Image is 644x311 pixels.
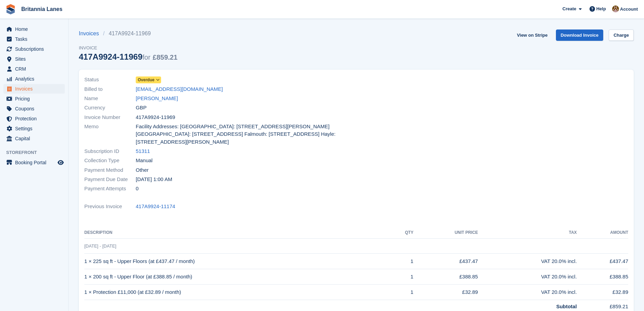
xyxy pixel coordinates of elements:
[3,124,65,133] a: menu
[15,34,56,44] span: Tasks
[136,157,153,165] span: Manual
[84,166,136,174] span: Payment Method
[5,4,16,14] img: stora-icon-8386f47178a22dfd0bd8f6a31ec36ba5ce8667c1dd55bd0f319d3a0aa187defe.svg
[57,158,65,167] a: Preview store
[143,53,150,61] span: for
[84,285,390,300] td: 1 × Protection £11,000 (at £32.89 / month)
[15,124,56,133] span: Settings
[15,84,56,94] span: Invoices
[15,94,56,104] span: Pricing
[84,147,136,155] span: Subscription ID
[3,114,65,123] a: menu
[136,147,150,155] a: 51311
[3,134,65,143] a: menu
[84,157,136,165] span: Collection Type
[577,254,628,269] td: £437.47
[84,203,136,211] span: Previous Invoice
[413,285,478,300] td: £32.89
[84,113,136,121] span: Invoice Number
[84,243,116,249] span: [DATE] - [DATE]
[15,74,56,84] span: Analytics
[136,203,175,211] a: 417A9924-11174
[556,29,604,41] a: Download Invoice
[556,303,577,309] strong: Subtotal
[577,269,628,285] td: £388.85
[84,254,390,269] td: 1 × 225 sq ft - Upper Floors (at £437.47 / month)
[136,95,178,103] a: [PERSON_NAME]
[478,258,576,265] div: VAT 20.0% incl.
[577,227,628,238] th: Amount
[138,77,155,83] span: Overdue
[3,94,65,104] a: menu
[3,158,65,167] a: menu
[19,3,65,15] a: Britannia Lanes
[514,29,550,41] a: View on Stripe
[84,185,136,193] span: Payment Attempts
[3,84,65,94] a: menu
[478,227,576,238] th: Tax
[413,227,478,238] th: Unit Price
[3,24,65,34] a: menu
[6,149,68,156] span: Storefront
[79,52,178,61] div: 417A9924-11969
[15,64,56,74] span: CRM
[136,176,172,183] time: 2025-10-02 00:00:00 UTC
[478,288,576,296] div: VAT 20.0% incl.
[15,54,56,64] span: Sites
[612,5,619,12] img: Admin
[596,5,606,12] span: Help
[153,53,178,61] span: £859.21
[79,29,178,38] nav: breadcrumbs
[413,254,478,269] td: £437.47
[15,44,56,54] span: Subscriptions
[15,24,56,34] span: Home
[3,64,65,74] a: menu
[84,95,136,103] span: Name
[478,273,576,281] div: VAT 20.0% incl.
[84,269,390,285] td: 1 × 200 sq ft - Upper Floor (at £388.85 / month)
[15,158,56,167] span: Booking Portal
[413,269,478,285] td: £388.85
[3,34,65,44] a: menu
[3,74,65,84] a: menu
[390,227,413,238] th: QTY
[84,104,136,112] span: Currency
[84,176,136,183] span: Payment Due Date
[15,114,56,123] span: Protection
[390,269,413,285] td: 1
[3,54,65,64] a: menu
[390,254,413,269] td: 1
[84,227,390,238] th: Description
[136,185,138,193] span: 0
[136,104,147,112] span: GBP
[84,123,136,146] span: Memo
[79,45,178,51] span: Invoice
[15,104,56,113] span: Coupons
[136,85,223,93] a: [EMAIL_ADDRESS][DOMAIN_NAME]
[15,134,56,143] span: Capital
[136,166,149,174] span: Other
[136,76,161,84] a: Overdue
[79,29,103,38] a: Invoices
[3,104,65,113] a: menu
[136,123,352,146] span: Facility Addresses: [GEOGRAPHIC_DATA]: [STREET_ADDRESS][PERSON_NAME] [GEOGRAPHIC_DATA]: [STREET_A...
[609,29,634,41] a: Charge
[84,76,136,84] span: Status
[620,6,638,13] span: Account
[84,85,136,93] span: Billed to
[577,300,628,310] td: £859.21
[390,285,413,300] td: 1
[577,285,628,300] td: £32.89
[562,5,576,12] span: Create
[3,44,65,54] a: menu
[136,113,175,121] span: 417A9924-11969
